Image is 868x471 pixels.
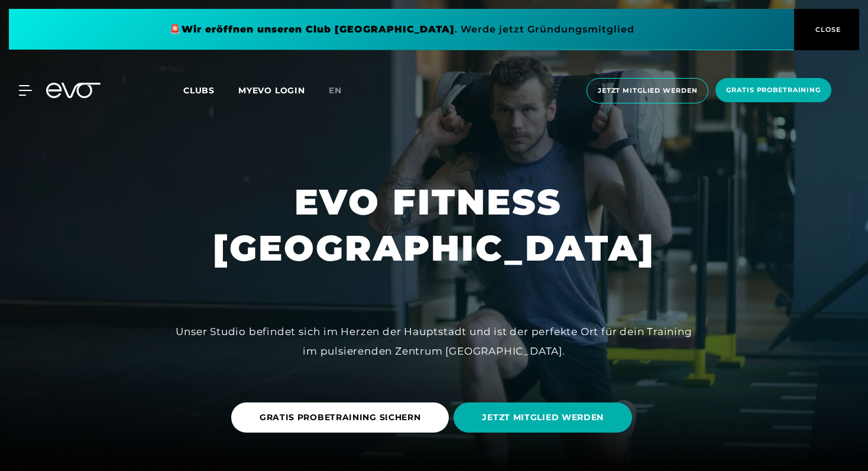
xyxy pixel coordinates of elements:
a: MYEVO LOGIN [238,85,305,96]
a: GRATIS PROBETRAINING SICHERN [231,394,454,441]
span: Clubs [183,85,215,96]
h1: EVO FITNESS [GEOGRAPHIC_DATA] [213,179,655,271]
a: Jetzt Mitglied werden [583,78,712,103]
a: Clubs [183,85,238,96]
button: CLOSE [794,9,859,50]
span: Jetzt Mitglied werden [598,86,697,96]
span: CLOSE [812,24,841,35]
a: en [329,84,356,98]
div: Unser Studio befindet sich im Herzen der Hauptstadt und ist der perfekte Ort für dein Training im... [168,322,700,360]
span: JETZT MITGLIED WERDEN [482,411,604,424]
span: Gratis Probetraining [726,85,821,95]
span: GRATIS PROBETRAINING SICHERN [260,411,421,424]
a: JETZT MITGLIED WERDEN [454,394,637,441]
span: en [329,85,342,96]
a: Gratis Probetraining [712,78,835,103]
